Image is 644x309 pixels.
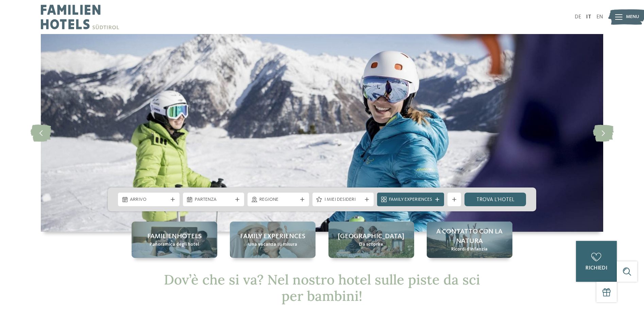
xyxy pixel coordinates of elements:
span: Family Experiences [389,196,432,203]
a: Hotel sulle piste da sci per bambini: divertimento senza confini [GEOGRAPHIC_DATA] Da scoprire [328,222,414,258]
a: Hotel sulle piste da sci per bambini: divertimento senza confini Familienhotels Panoramica degli ... [132,222,217,258]
a: Hotel sulle piste da sci per bambini: divertimento senza confini Family experiences Una vacanza s... [230,222,316,258]
span: I miei desideri [324,196,362,203]
span: Da scoprire [359,241,383,248]
a: DE [575,14,581,20]
span: Panoramica degli hotel [150,241,199,248]
a: Hotel sulle piste da sci per bambini: divertimento senza confini A contatto con la natura Ricordi... [427,222,512,258]
span: A contatto con la natura [434,227,506,246]
a: EN [596,14,603,20]
img: Hotel sulle piste da sci per bambini: divertimento senza confini [41,34,603,232]
a: richiedi [576,241,617,282]
span: Dov’è che si va? Nel nostro hotel sulle piste da sci per bambini! [164,271,480,305]
a: trova l’hotel [464,193,526,206]
span: [GEOGRAPHIC_DATA] [338,232,404,241]
span: Familienhotels [147,232,202,241]
span: Partenza [195,196,233,203]
span: Regione [259,196,297,203]
span: Ricordi d’infanzia [451,246,488,253]
a: IT [586,14,591,20]
span: Family experiences [240,232,305,241]
span: Arrivo [130,196,168,203]
span: Menu [626,14,639,20]
span: Una vacanza su misura [248,241,297,248]
span: richiedi [586,265,607,271]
